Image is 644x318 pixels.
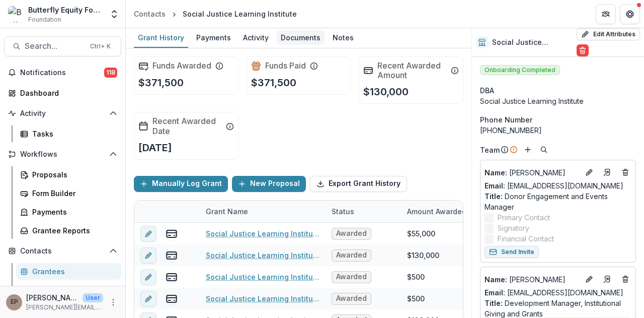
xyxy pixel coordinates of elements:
button: edit [140,225,156,241]
span: Search... [25,41,84,51]
button: Add [522,144,534,156]
button: Open Contacts [4,243,121,259]
div: $55,000 [407,228,435,239]
h2: Funds Awarded [152,61,211,71]
p: Team [480,145,500,155]
span: DBA [480,85,494,96]
a: Social Justice Learning Institute - Honorarium - [DATE] [206,293,319,304]
span: Title : [485,192,503,201]
div: Grant Name [200,201,326,222]
div: Payments [32,207,113,217]
div: Grant Name [200,206,254,217]
button: Search... [4,36,121,56]
button: view-payments [166,271,178,283]
a: Email: [EMAIL_ADDRESS][DOMAIN_NAME] [485,287,623,298]
p: User [83,293,103,302]
div: Grantees [32,266,113,277]
p: [PERSON_NAME] [485,167,579,178]
h2: Social Justice Learning Institute [492,38,573,47]
p: $371,500 [251,75,296,90]
p: [DATE] [138,140,172,155]
a: Payments [16,204,121,220]
a: Grantees [16,263,121,280]
div: Amount Awarded [401,201,476,222]
button: Open Workflows [4,146,121,162]
span: Contacts [20,247,105,256]
button: view-payments [166,249,178,261]
div: Payments [192,30,235,45]
button: Search [538,144,550,156]
button: Edit [583,273,595,285]
button: Deletes [619,273,631,285]
div: Status [326,201,401,222]
button: Get Help [620,4,640,24]
div: Activity [239,30,273,45]
div: Social Justice Learning Institute [480,96,636,106]
button: edit [140,247,156,263]
a: Communications [16,282,121,298]
div: Ctrl + K [88,41,113,52]
button: view-payments [166,292,178,304]
div: Butterfly Equity Foundation [28,5,103,15]
p: [PERSON_NAME][EMAIL_ADDRESS][DOMAIN_NAME] [26,303,103,312]
button: Export Grant History [310,176,407,192]
span: Awarded [336,251,367,260]
span: Foundation [28,15,61,24]
button: Notifications118 [4,65,121,81]
p: [PERSON_NAME] [485,274,579,285]
span: Activity [20,109,105,118]
h2: Recent Awarded Date [152,116,222,136]
a: Social Justice Learning Institute - 2024 - Butterfly Equity Foundation - Annual Info Sheet, Goals... [206,250,319,261]
span: Email: [485,288,505,297]
a: Grant History [134,28,188,48]
span: Onboarding Completed [480,65,560,75]
span: 118 [104,68,117,78]
button: Open Activity [4,105,121,121]
button: Edit [583,166,595,178]
p: Donor Engagement and Events Manager [485,191,631,212]
div: Notes [329,30,358,45]
a: Go to contact [599,271,615,287]
span: Awarded [336,273,367,281]
div: Dashboard [20,88,113,98]
span: Workflows [20,150,105,159]
h2: Funds Paid [265,61,306,71]
div: [PHONE_NUMBER] [480,125,636,136]
span: Title : [485,299,503,307]
a: Dashboard [4,85,121,101]
div: Amount Awarded [401,206,472,217]
div: Emily Parker [11,299,18,305]
img: Butterfly Equity Foundation [8,6,24,22]
span: Signatory [498,223,529,233]
a: Contacts [130,7,170,21]
span: Name : [485,168,507,177]
div: Social Justice Learning Institute [183,9,297,19]
a: Proposals [16,166,121,183]
a: Grantee Reports [16,222,121,239]
a: Name: [PERSON_NAME] [485,274,579,285]
p: [PERSON_NAME] [26,292,78,303]
span: Phone Number [480,114,532,125]
button: More [107,296,119,308]
button: Partners [596,4,616,24]
span: Primary Contact [498,212,550,223]
div: Form Builder [32,188,113,199]
button: New Proposal [232,176,306,192]
div: Communications [32,285,113,295]
span: Awarded [336,229,367,238]
button: Deletes [619,166,631,178]
button: Edit Attributes [577,28,640,40]
a: Social Justice Learning Institute - Honorarium- [DATE] [206,272,319,282]
span: Email: [485,181,505,190]
button: Send Invite [485,246,539,258]
div: $500 [407,293,425,304]
span: Name : [485,275,507,284]
span: Notifications [20,69,104,77]
a: Go to contact [599,164,615,180]
a: Social Justice Learning Institute - 2023 - Butterfly Equity Foundation - Annual Info Sheet, Goals... [206,228,319,239]
div: Proposals [32,169,113,180]
div: Grant History [134,30,188,45]
p: $130,000 [363,84,409,99]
